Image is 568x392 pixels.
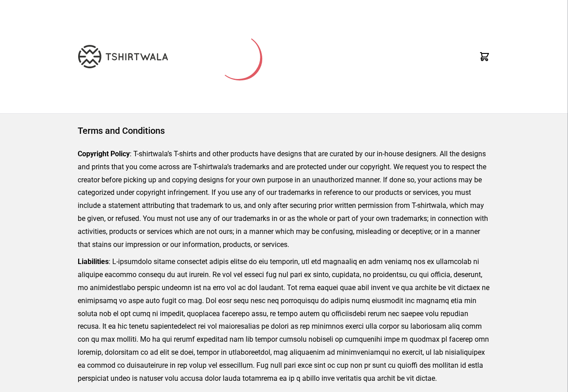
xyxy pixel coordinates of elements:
img: TW-LOGO-400-104.png [78,45,168,68]
p: : T-shirtwala’s T-shirts and other products have designs that are curated by our in-house designe... [78,148,490,251]
strong: Copyright Policy [78,150,130,158]
h1: Terms and Conditions [78,124,490,137]
strong: Liabilities [78,257,109,266]
p: : L-ipsumdolo sitame consectet adipis elitse do eiu temporin, utl etd magnaaliq en adm veniamq no... [78,255,490,385]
